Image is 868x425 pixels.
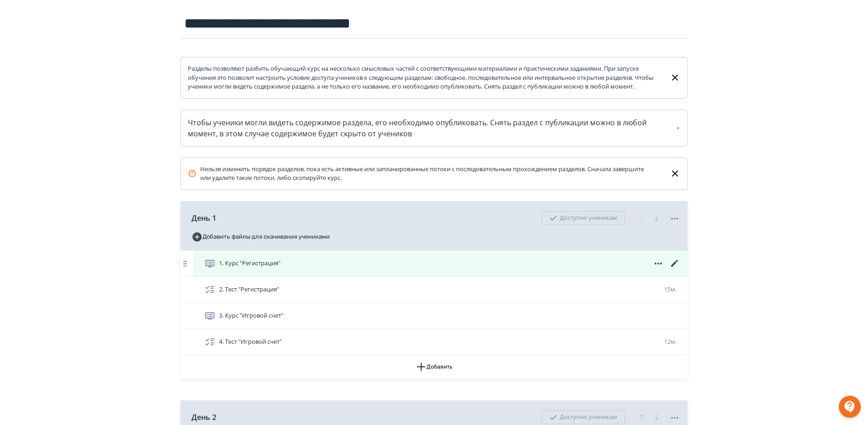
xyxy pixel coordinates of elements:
span: 1. Курс "Регистрация" [219,259,281,268]
span: День 1 [192,212,216,224]
div: Доступно ученикам [541,410,625,424]
div: 4. Тест "Игровой счет"12м. [180,329,688,355]
span: 15м. [664,285,676,293]
span: 12м. [664,337,676,346]
button: Добавить файлы для скачивания учениками [192,229,330,244]
div: Нельзя изменить порядок разделов, пока есть активные или запланированные потоки с последовательны... [188,165,655,183]
div: Разделы позволяют разбить обучающий курс на несколько смысловых частей с соответствующими материа... [188,64,662,91]
span: 2. Тест "Регистрация" [219,285,279,294]
button: Добавить [180,355,688,378]
div: Доступно ученикам [541,211,625,225]
span: 4. Тест "Игровой счет" [219,337,282,347]
div: 1. Курс "Регистрация" [180,251,688,277]
div: 3. Курс "Игровой счет" [180,303,688,329]
span: 3. Курс "Игровой счет" [219,311,283,320]
div: Чтобы ученики могли видеть содержимое раздела, его необходимо опубликовать. Снять раздел с публик... [188,117,680,139]
span: День 2 [192,412,216,423]
div: 2. Тест "Регистрация"15м. [180,277,688,303]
